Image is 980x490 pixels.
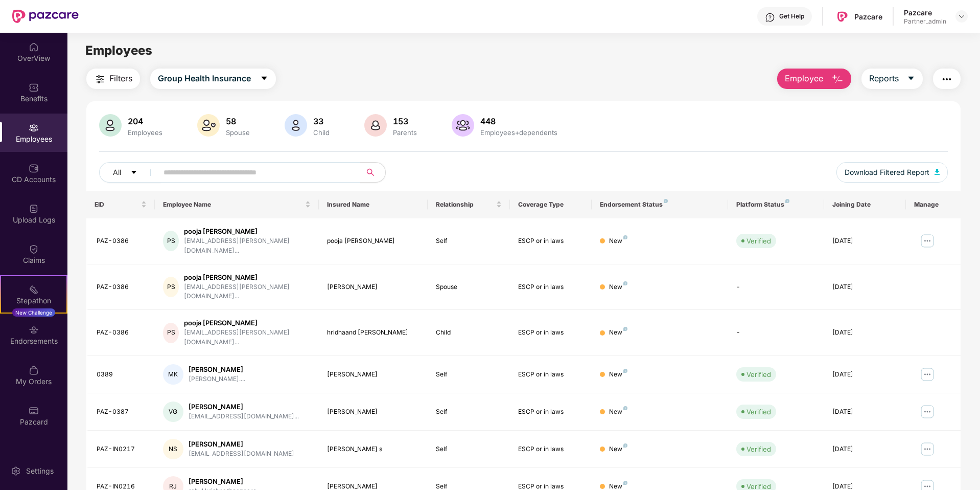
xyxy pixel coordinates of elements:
div: ESCP or in laws [518,407,584,417]
span: Filters [109,72,132,85]
div: [EMAIL_ADDRESS][PERSON_NAME][DOMAIN_NAME]... [184,236,310,256]
div: 204 [126,116,165,126]
div: Partner_admin [904,17,946,26]
div: Self [436,444,501,454]
span: Relationship [436,201,494,209]
img: svg+xml;base64,PHN2ZyBpZD0iRHJvcGRvd24tMzJ4MzIiIHhtbG5zPSJodHRwOi8vd3d3LnczLm9yZy8yMDAwL3N2ZyIgd2... [958,12,966,20]
div: [PERSON_NAME] [327,370,420,380]
div: PS [163,231,179,251]
div: [DATE] [832,370,898,380]
img: manageButton [919,404,936,420]
span: Download Filtered Report [845,167,929,178]
div: New [609,370,627,380]
div: Stepathon [1,296,66,306]
img: svg+xml;base64,PHN2ZyB4bWxucz0iaHR0cDovL3d3dy53My5vcmcvMjAwMC9zdmciIHhtbG5zOnhsaW5rPSJodHRwOi8vd3... [935,169,940,175]
div: [PERSON_NAME] [327,407,420,417]
div: MK [163,364,183,385]
div: 153 [391,116,419,126]
div: [PERSON_NAME] [189,365,245,374]
span: Reports [869,72,899,85]
span: Employee Name [163,201,303,209]
img: manageButton [919,233,936,249]
span: caret-down [907,74,915,83]
span: caret-down [260,74,268,83]
div: Self [436,236,501,246]
div: PAZ-0387 [97,407,147,417]
img: svg+xml;base64,PHN2ZyB4bWxucz0iaHR0cDovL3d3dy53My5vcmcvMjAwMC9zdmciIHdpZHRoPSI4IiBoZWlnaHQ9IjgiIH... [623,327,627,331]
div: [PERSON_NAME] [327,282,420,292]
img: svg+xml;base64,PHN2ZyBpZD0iQ2xhaW0iIHhtbG5zPSJodHRwOi8vd3d3LnczLm9yZy8yMDAwL3N2ZyIgd2lkdGg9IjIwIi... [29,244,39,254]
div: 448 [478,116,559,126]
div: [PERSON_NAME] s [327,444,420,454]
div: hridhaand [PERSON_NAME] [327,328,420,338]
div: Settings [23,466,57,476]
button: Reportscaret-down [861,69,923,89]
div: PS [163,277,179,297]
span: Employee [785,72,823,85]
div: Child [436,328,501,338]
img: svg+xml;base64,PHN2ZyBpZD0iSG9tZSIgeG1sbnM9Imh0dHA6Ly93d3cudzMub3JnLzIwMDAvc3ZnIiB3aWR0aD0iMjAiIG... [29,42,39,52]
th: Coverage Type [510,191,592,218]
img: svg+xml;base64,PHN2ZyB4bWxucz0iaHR0cDovL3d3dy53My5vcmcvMjAwMC9zdmciIHhtbG5zOnhsaW5rPSJodHRwOi8vd3... [285,114,307,137]
div: [DATE] [832,328,898,338]
img: svg+xml;base64,PHN2ZyBpZD0iVXBsb2FkX0xvZ3MiIGRhdGEtbmFtZT0iVXBsb2FkIExvZ3MiIHhtbG5zPSJodHRwOi8vd3... [29,204,39,214]
img: svg+xml;base64,PHN2ZyB4bWxucz0iaHR0cDovL3d3dy53My5vcmcvMjAwMC9zdmciIHhtbG5zOnhsaW5rPSJodHRwOi8vd3... [197,114,220,137]
img: svg+xml;base64,PHN2ZyB4bWxucz0iaHR0cDovL3d3dy53My5vcmcvMjAwMC9zdmciIHhtbG5zOnhsaW5rPSJodHRwOi8vd3... [364,114,387,137]
div: New Challenge [12,308,55,317]
td: - [728,310,824,356]
span: All [113,167,121,178]
div: Platform Status [736,201,815,209]
div: Parents [391,128,419,137]
div: New [609,444,627,454]
div: pooja [PERSON_NAME] [184,273,310,282]
button: Download Filtered Report [836,162,948,183]
span: caret-down [130,169,137,177]
div: New [609,407,627,417]
div: [EMAIL_ADDRESS][DOMAIN_NAME] [189,449,294,459]
img: svg+xml;base64,PHN2ZyBpZD0iSGVscC0zMngzMiIgeG1sbnM9Imh0dHA6Ly93d3cudzMub3JnLzIwMDAvc3ZnIiB3aWR0aD... [765,12,775,23]
div: ESCP or in laws [518,236,584,246]
img: svg+xml;base64,PHN2ZyB4bWxucz0iaHR0cDovL3d3dy53My5vcmcvMjAwMC9zdmciIHdpZHRoPSI4IiBoZWlnaHQ9IjgiIH... [623,281,627,285]
img: svg+xml;base64,PHN2ZyB4bWxucz0iaHR0cDovL3d3dy53My5vcmcvMjAwMC9zdmciIHdpZHRoPSI4IiBoZWlnaHQ9IjgiIH... [623,369,627,373]
div: Endorsement Status [600,201,720,209]
span: Employees [85,43,152,58]
div: ESCP or in laws [518,370,584,380]
img: svg+xml;base64,PHN2ZyBpZD0iUGF6Y2FyZCIgeG1sbnM9Imh0dHA6Ly93d3cudzMub3JnLzIwMDAvc3ZnIiB3aWR0aD0iMj... [29,406,39,416]
div: ESCP or in laws [518,444,584,454]
td: - [728,264,824,310]
div: [DATE] [832,407,898,417]
div: [PERSON_NAME].... [189,374,245,384]
div: [DATE] [832,236,898,246]
div: ESCP or in laws [518,328,584,338]
div: Self [436,370,501,380]
button: search [360,162,386,183]
div: Employees+dependents [478,128,559,137]
div: Verified [746,444,771,454]
img: svg+xml;base64,PHN2ZyBpZD0iQ0RfQWNjb3VudHMiIGRhdGEtbmFtZT0iQ0QgQWNjb3VudHMiIHhtbG5zPSJodHRwOi8vd3... [29,163,39,173]
img: svg+xml;base64,PHN2ZyB4bWxucz0iaHR0cDovL3d3dy53My5vcmcvMjAwMC9zdmciIHdpZHRoPSI4IiBoZWlnaHQ9IjgiIH... [623,481,627,485]
th: Relationship [428,191,509,218]
img: svg+xml;base64,PHN2ZyB4bWxucz0iaHR0cDovL3d3dy53My5vcmcvMjAwMC9zdmciIHdpZHRoPSI4IiBoZWlnaHQ9IjgiIH... [623,443,627,448]
div: Spouse [224,128,252,137]
div: Pazcare [854,12,882,21]
img: svg+xml;base64,PHN2ZyB4bWxucz0iaHR0cDovL3d3dy53My5vcmcvMjAwMC9zdmciIHdpZHRoPSIyNCIgaGVpZ2h0PSIyNC... [941,73,953,85]
div: Self [436,407,501,417]
div: [PERSON_NAME] [189,477,263,486]
img: svg+xml;base64,PHN2ZyB4bWxucz0iaHR0cDovL3d3dy53My5vcmcvMjAwMC9zdmciIHdpZHRoPSI4IiBoZWlnaHQ9IjgiIH... [664,199,668,203]
button: Employee [777,69,851,89]
img: svg+xml;base64,PHN2ZyB4bWxucz0iaHR0cDovL3d3dy53My5vcmcvMjAwMC9zdmciIHdpZHRoPSIyMSIgaGVpZ2h0PSIyMC... [29,284,39,295]
div: New [609,282,627,292]
img: svg+xml;base64,PHN2ZyB4bWxucz0iaHR0cDovL3d3dy53My5vcmcvMjAwMC9zdmciIHhtbG5zOnhsaW5rPSJodHRwOi8vd3... [99,114,122,137]
div: [EMAIL_ADDRESS][DOMAIN_NAME]... [189,412,299,421]
div: Child [311,128,332,137]
div: [DATE] [832,444,898,454]
th: Manage [906,191,961,218]
img: svg+xml;base64,PHN2ZyBpZD0iRW5kb3JzZW1lbnRzIiB4bWxucz0iaHR0cDovL3d3dy53My5vcmcvMjAwMC9zdmciIHdpZH... [29,325,39,335]
div: 33 [311,116,332,126]
div: Verified [746,369,771,380]
img: svg+xml;base64,PHN2ZyB4bWxucz0iaHR0cDovL3d3dy53My5vcmcvMjAwMC9zdmciIHhtbG5zOnhsaW5rPSJodHRwOi8vd3... [831,73,844,85]
div: [PERSON_NAME] [189,439,294,449]
img: svg+xml;base64,PHN2ZyB4bWxucz0iaHR0cDovL3d3dy53My5vcmcvMjAwMC9zdmciIHdpZHRoPSIyNCIgaGVpZ2h0PSIyNC... [94,73,106,85]
button: Allcaret-down [99,162,161,183]
img: New Pazcare Logo [12,10,79,23]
